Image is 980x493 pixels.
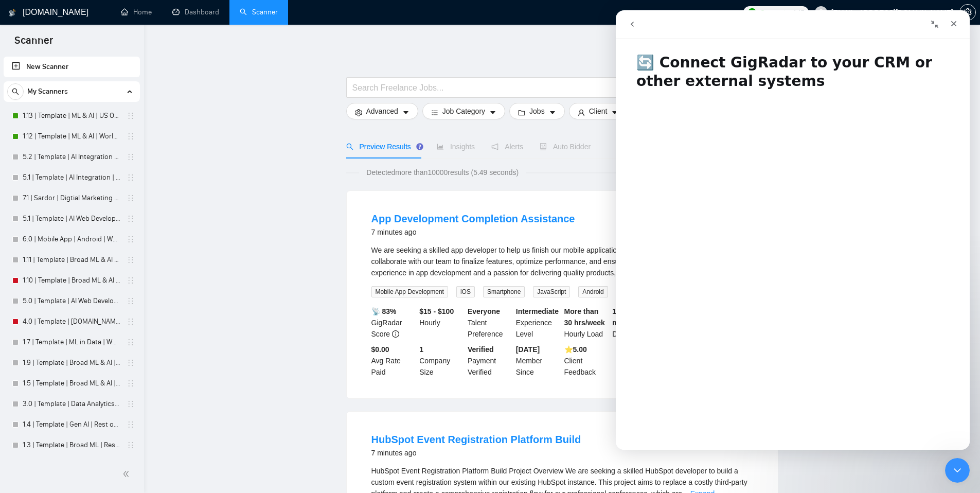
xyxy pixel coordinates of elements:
span: Insights [437,143,475,151]
a: 5.2 | Template | AI Integration | US Only [23,147,120,167]
b: More than 30 hrs/week [564,307,605,327]
a: 7.1 | Sardor | Digtial Marketing PPC | Worldwide [23,188,120,208]
div: Tooltip anchor [415,142,424,151]
span: notification [491,143,498,150]
span: Mobile App Development [371,286,448,297]
div: Hourly Load [562,306,611,340]
a: HubSpot Event Registration Platform Build [371,434,581,445]
span: holder [127,235,135,243]
span: holder [127,215,135,223]
div: 7 minutes ago [371,447,581,459]
div: 7 minutes ago [371,226,575,238]
span: iOS [456,286,475,297]
span: Connects: [760,7,791,18]
a: New Scanner [12,57,132,77]
div: Avg Rate Paid [369,344,418,378]
a: 1.11 | Template | Broad ML & AI | [GEOGRAPHIC_DATA] Only [23,250,120,270]
span: holder [127,194,135,202]
div: Hourly [417,306,466,340]
b: 1 to 3 months [612,307,638,327]
b: 📡 83% [371,307,397,315]
a: setting [959,8,976,16]
span: Job Category [442,105,485,117]
a: 1.3 | Template | Broad ML | Rest of the World [23,435,120,455]
input: Search Freelance Jobs... [352,81,627,94]
span: caret-down [402,109,409,116]
a: 1.9 | Template | Broad ML & AI | Rest of the World [23,353,120,373]
a: 1.7 | Template | ML in Data | Worldwide [23,332,120,353]
b: 1 [419,345,423,354]
li: New Scanner [4,57,140,77]
button: folderJobscaret-down [509,103,565,119]
span: Scanner [6,33,61,55]
a: 1.10 | Template | Broad ML & AI | Worldwide [23,270,120,291]
a: homeHome [121,8,152,16]
span: search [8,88,23,95]
a: searchScanner [240,8,278,16]
span: 145 [793,7,804,18]
span: holder [127,400,135,408]
div: Company Size [417,344,466,378]
span: Jobs [529,105,545,117]
span: holder [127,153,135,161]
div: Payment Verified [466,344,514,378]
a: 1.4 | Template | Gen AI | Rest of the World [23,414,120,435]
span: holder [127,173,135,182]
span: holder [127,297,135,305]
a: 5.1 | Template | AI Integration | Worldwide [23,167,120,188]
div: Duration [610,306,658,340]
a: 6.0 | Mobile App | Android | Worldwide [23,229,120,250]
span: Preview Results [346,143,420,151]
a: dashboardDashboard [172,8,219,16]
div: Experience Level [514,306,562,340]
span: caret-down [549,109,556,116]
span: Android [578,286,608,297]
span: info-circle [392,330,399,338]
div: Client Feedback [562,344,611,378]
a: App Development Completion Assistance [371,213,575,224]
span: holder [127,256,135,264]
span: user [817,9,825,16]
a: 5.0 | Template | AI Web Development | [GEOGRAPHIC_DATA] Only [23,291,120,311]
span: Detected more than 10000 results (5.49 seconds) [359,167,526,178]
a: 4.0 | Template | [DOMAIN_NAME] | Worldwide [23,311,120,332]
button: userClientcaret-down [569,103,628,119]
span: holder [127,379,135,388]
span: user [578,109,585,116]
iframe: Intercom live chat [945,458,970,483]
a: 1.12 | Template | ML & AI | Worldwide [23,126,120,147]
b: ⭐️ 5.00 [564,345,587,354]
span: holder [127,276,135,285]
span: setting [960,8,975,16]
a: 1.13 | Template | ML & AI | US Only [23,105,120,126]
button: search [7,83,24,100]
span: Alerts [491,143,523,151]
span: search [346,143,353,150]
span: holder [127,359,135,367]
span: Client [589,105,608,117]
span: Auto Bidder [540,143,591,151]
div: Talent Preference [466,306,514,340]
iframe: Intercom live chat [616,10,970,450]
a: 3.0 | Template | Data Analytics | World Wide [23,394,120,414]
b: [DATE] [516,345,540,354]
span: double-left [122,469,133,479]
span: folder [518,109,525,116]
div: Member Since [514,344,562,378]
b: $0.00 [371,345,389,354]
span: holder [127,441,135,449]
span: holder [127,420,135,429]
span: We are seeking a skilled app developer to help us finish our mobile application project. The idea... [371,246,750,277]
span: robot [540,143,547,150]
span: setting [355,109,362,116]
span: holder [127,112,135,120]
img: upwork-logo.png [748,8,756,16]
a: 1.5 | Template | Broad ML & AI | Big 5 [23,373,120,394]
span: area-chart [437,143,444,150]
span: JavaScript [533,286,570,297]
span: Smartphone [483,286,525,297]
button: barsJob Categorycaret-down [422,103,505,119]
a: 5.1 | Template | AI Web Developer | Worldwide [23,208,120,229]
